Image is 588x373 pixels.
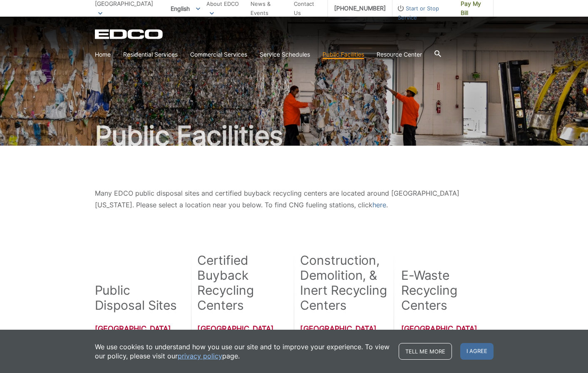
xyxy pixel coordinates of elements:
h3: [GEOGRAPHIC_DATA] [95,324,184,333]
a: Residential Services [123,50,178,59]
span: Many EDCO public disposal sites and certified buyback recycling centers are located around [GEOGR... [95,189,459,209]
h3: [GEOGRAPHIC_DATA] [197,324,281,333]
a: EDCD logo. Return to the homepage. [95,29,164,39]
a: Resource Center [377,50,422,59]
a: Home [95,50,111,59]
h2: Public Disposal Sites [95,283,177,313]
a: Public Facilities [323,50,364,59]
a: Tell me more [399,343,452,360]
a: Commercial Services [190,50,247,59]
a: Service Schedules [260,50,310,59]
a: privacy policy [178,351,222,361]
a: here [372,199,386,211]
h2: E-Waste Recycling Centers [401,268,493,313]
h3: [GEOGRAPHIC_DATA] [401,324,493,333]
h2: Construction, Demolition, & Inert Recycling Centers [300,253,387,313]
p: We use cookies to understand how you use our site and to improve your experience. To view our pol... [95,342,390,361]
h1: Public Facilities [95,122,494,149]
h3: [GEOGRAPHIC_DATA] [300,324,387,333]
span: I agree [460,343,494,360]
span: English [164,2,206,15]
h2: Certified Buyback Recycling Centers [197,253,281,313]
